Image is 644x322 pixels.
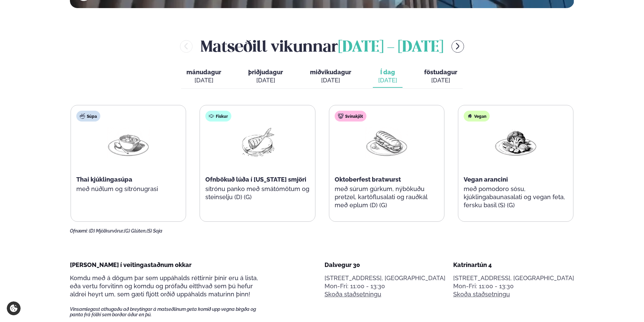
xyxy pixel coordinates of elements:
span: Oktoberfest bratwurst [335,176,401,183]
p: sítrónu panko með smátómötum og steinselju (D) (G) [205,185,309,201]
a: Skoða staðsetningu [325,290,381,298]
img: fish.svg [209,113,214,119]
button: Í dag [DATE] [373,65,403,88]
img: Fish.png [236,127,279,158]
img: Vegan.svg [467,113,472,119]
span: (D) Mjólkurvörur, [89,228,124,234]
span: Vegan arancini [464,176,508,183]
span: [PERSON_NAME] í veitingastaðnum okkar [70,261,191,268]
div: Katrínartún 4 [453,261,574,269]
img: Soup.png [107,127,150,158]
div: [DATE] [248,76,283,84]
span: Ofnbökuð lúða í [US_STATE] smjöri [205,176,306,183]
span: þriðjudagur [248,69,283,76]
div: Fiskur [205,111,231,122]
img: Vegan.png [494,127,537,158]
p: með pomodoro sósu, kjúklingabaunasalati og vegan feta, fersku basil (S) (G) [464,185,568,209]
div: [DATE] [378,76,397,84]
p: [STREET_ADDRESS], [GEOGRAPHIC_DATA] [453,274,574,282]
a: Cookie settings [7,301,21,315]
button: miðvikudagur [DATE] [305,65,357,88]
span: Thai kjúklingasúpa [76,176,132,183]
button: þriðjudagur [DATE] [243,65,288,88]
div: [DATE] [424,76,457,84]
span: Í dag [378,68,397,76]
div: Súpa [76,111,100,122]
button: föstudagur [DATE] [419,65,463,88]
span: [DATE] - [DATE] [338,40,443,55]
p: [STREET_ADDRESS], [GEOGRAPHIC_DATA] [325,274,445,282]
div: Vegan [464,111,490,122]
p: með súrum gúrkum, nýbökuðu pretzel, kartöflusalati og rauðkál með eplum (D) (G) [335,185,439,209]
div: Mon-Fri: 11:00 - 13:30 [325,282,445,290]
span: (G) Glúten, [124,228,147,234]
span: Ofnæmi: [70,228,88,234]
h2: Matseðill vikunnar [201,35,443,57]
div: [DATE] [310,76,351,84]
button: mánudagur [DATE] [181,65,227,88]
div: Svínakjöt [335,111,366,122]
div: Dalvegur 30 [325,261,445,269]
span: (S) Soja [147,228,162,234]
span: Komdu með á dögum þar sem uppáhalds réttirnir þínir eru á lista, eða vertu forvitinn og komdu og ... [70,274,258,298]
p: með núðlum og sítrónugrasi [76,185,180,193]
img: soup.svg [80,113,85,119]
img: Panini.png [365,127,408,158]
span: föstudagur [424,69,457,76]
button: menu-btn-right [452,40,464,53]
div: [DATE] [186,76,221,84]
img: pork.svg [338,113,343,119]
a: Skoða staðsetningu [453,290,510,298]
span: mánudagur [186,69,221,76]
span: Vinsamlegast athugaðu að breytingar á matseðlinum geta komið upp vegna birgða og panta frá fólki ... [70,306,268,317]
button: menu-btn-left [180,40,192,53]
span: miðvikudagur [310,69,351,76]
div: Mon-Fri: 11:00 - 13:30 [453,282,574,290]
